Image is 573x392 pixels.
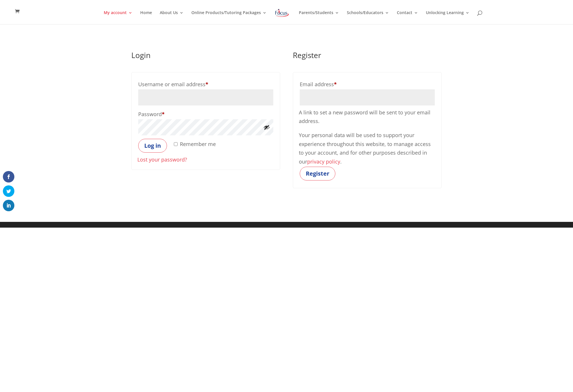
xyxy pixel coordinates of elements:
span: Remember me [180,141,216,147]
a: privacy policy [307,158,340,165]
a: Parents/Students [299,11,339,24]
p: Your personal data will be used to support your experience throughout this website, to manage acc... [299,131,436,166]
label: Email address [300,79,435,89]
a: My account [104,11,132,24]
a: Unlocking Learning [426,11,470,24]
button: Show password [264,124,270,130]
a: Online Products/Tutoring Packages [191,11,267,24]
a: Home [140,11,152,24]
label: Username or email address [138,79,273,89]
label: Password [138,109,273,119]
a: About Us [160,11,184,24]
h2: Login [131,51,280,62]
a: Lost your password? [137,156,187,163]
h2: Register [293,51,442,62]
button: Register [300,167,335,180]
a: Schools/Educators [347,11,389,24]
a: Contact [397,11,418,24]
img: Focus on Learning [274,8,289,18]
input: Remember me [174,142,178,146]
p: A link to set a new password will be sent to your email address. [299,108,436,131]
button: Log in [138,139,167,153]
